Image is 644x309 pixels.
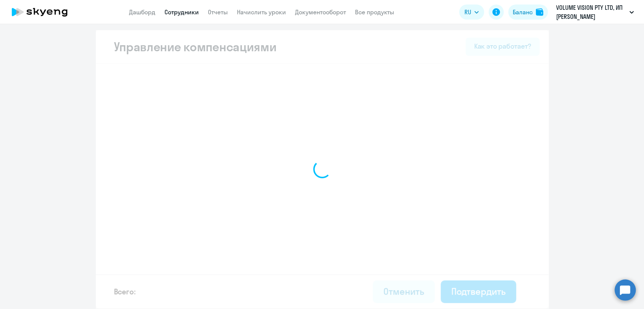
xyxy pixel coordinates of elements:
[536,8,543,16] img: balance
[556,3,626,21] p: VOLUME VISION PTY LTD, ИП [PERSON_NAME]
[129,8,155,16] a: Дашборд
[508,5,548,20] button: Балансbalance
[295,8,346,16] a: Документооборот
[237,8,286,16] a: Начислить уроки
[513,8,533,17] div: Баланс
[464,8,471,17] span: RU
[459,5,484,20] button: RU
[552,3,638,21] button: VOLUME VISION PTY LTD, ИП [PERSON_NAME]
[164,8,199,16] a: Сотрудники
[208,8,228,16] a: Отчеты
[355,8,394,16] a: Все продукты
